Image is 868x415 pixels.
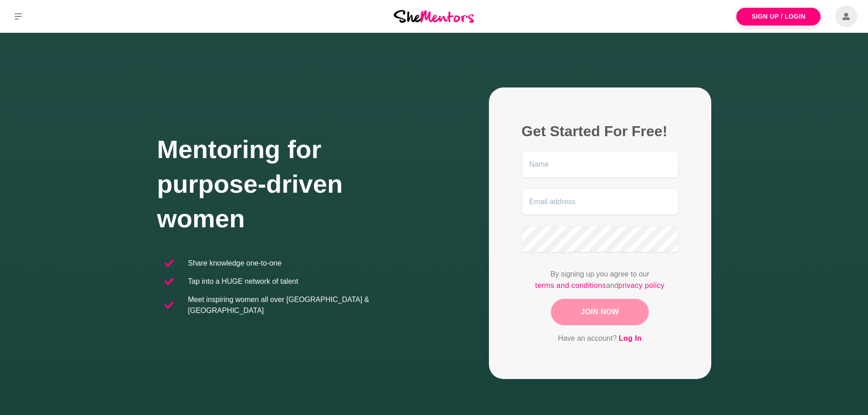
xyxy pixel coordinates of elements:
p: By signing up you agree to our and [522,269,678,292]
p: Meet inspiring women all over [GEOGRAPHIC_DATA] & [GEOGRAPHIC_DATA] [188,294,427,316]
a: terms and conditions [535,280,606,292]
p: Tap into a HUGE network of talent [188,276,298,287]
input: Name [522,151,678,178]
h1: Mentoring for purpose-driven women [157,132,434,236]
a: Sign Up / Login [736,8,821,26]
p: Have an account? [522,333,678,344]
a: Log In [619,333,642,344]
img: She Mentors Logo [394,10,474,22]
h2: Get Started For Free! [522,122,678,140]
input: Email address [522,189,678,215]
p: Share knowledge one-to-one [188,258,282,269]
a: privacy policy [618,280,665,292]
